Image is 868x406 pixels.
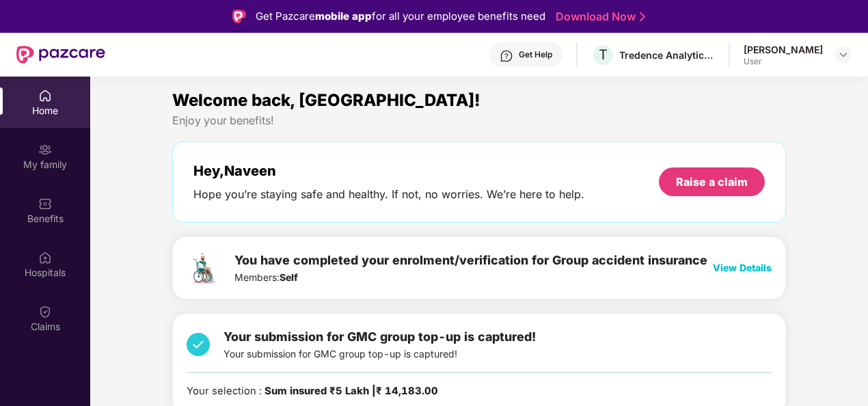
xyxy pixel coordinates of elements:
strong: mobile app [315,10,372,23]
span: T [599,46,608,63]
b: Self [280,271,298,283]
div: Your submission for GMC group top-up is captured! [223,327,536,362]
img: svg+xml;base64,PHN2ZyBpZD0iSGVscC0zMngzMiIgeG1sbnM9Imh0dHA6Ly93d3cudzMub3JnLzIwMDAvc3ZnIiB3aWR0aD... [500,49,513,63]
img: svg+xml;base64,PHN2ZyBpZD0iSG9zcGl0YWxzIiB4bWxucz0iaHR0cDovL3d3dy53My5vcmcvMjAwMC9zdmciIHdpZHRoPS... [38,251,52,265]
img: svg+xml;base64,PHN2ZyB3aWR0aD0iMjAiIGhlaWdodD0iMjAiIHZpZXdCb3g9IjAgMCAyMCAyMCIgZmlsbD0ibm9uZSIgeG... [38,143,52,157]
b: Sum insured ₹5 Lakh [265,385,438,397]
img: New Pazcare Logo [16,46,105,64]
div: Hey, Naveen [193,163,584,179]
div: User [744,56,823,67]
img: svg+xml;base64,PHN2ZyBpZD0iSG9tZSIgeG1sbnM9Imh0dHA6Ly93d3cudzMub3JnLzIwMDAvc3ZnIiB3aWR0aD0iMjAiIG... [38,89,52,103]
span: You have completed your enrolment/verification for Group accident insurance [234,253,707,267]
div: Enjoy your benefits! [172,113,786,128]
span: Your submission for GMC group top-up is captured! [223,329,536,344]
img: svg+xml;base64,PHN2ZyBpZD0iQ2xhaW0iIHhtbG5zPSJodHRwOi8vd3d3LnczLm9yZy8yMDAwL3N2ZyIgd2lkdGg9IjIwIi... [38,305,52,319]
span: | ₹ 14,183.00 [372,385,438,397]
div: [PERSON_NAME] [744,43,823,56]
div: Hope you’re staying safe and healthy. If not, no worries. We’re here to help. [193,187,584,202]
span: Welcome back, [GEOGRAPHIC_DATA]! [172,90,480,110]
div: Get Help [519,49,552,60]
div: Tredence Analytics Solutions Private Limited [619,49,715,62]
img: Logo [232,10,246,23]
div: Your selection : [187,383,438,399]
span: View Details [713,262,772,273]
div: Raise a claim [676,174,748,189]
img: svg+xml;base64,PHN2ZyBpZD0iQmVuZWZpdHMiIHhtbG5zPSJodHRwOi8vd3d3LnczLm9yZy8yMDAwL3N2ZyIgd2lkdGg9Ij... [38,197,52,211]
img: svg+xml;base64,PHN2ZyB4bWxucz0iaHR0cDovL3d3dy53My5vcmcvMjAwMC9zdmciIHdpZHRoPSIxMzIuNzYzIiBoZWlnaH... [187,251,221,285]
img: Stroke [640,10,645,24]
img: svg+xml;base64,PHN2ZyBpZD0iRHJvcGRvd24tMzJ4MzIiIHhtbG5zPSJodHRwOi8vd3d3LnczLm9yZy8yMDAwL3N2ZyIgd2... [838,49,849,60]
div: Members: [234,251,707,285]
a: Download Now [556,10,641,24]
img: svg+xml;base64,PHN2ZyB4bWxucz0iaHR0cDovL3d3dy53My5vcmcvMjAwMC9zdmciIHdpZHRoPSIzNCIgaGVpZ2h0PSIzNC... [187,327,210,362]
div: Get Pazcare for all your employee benefits need [256,8,545,25]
